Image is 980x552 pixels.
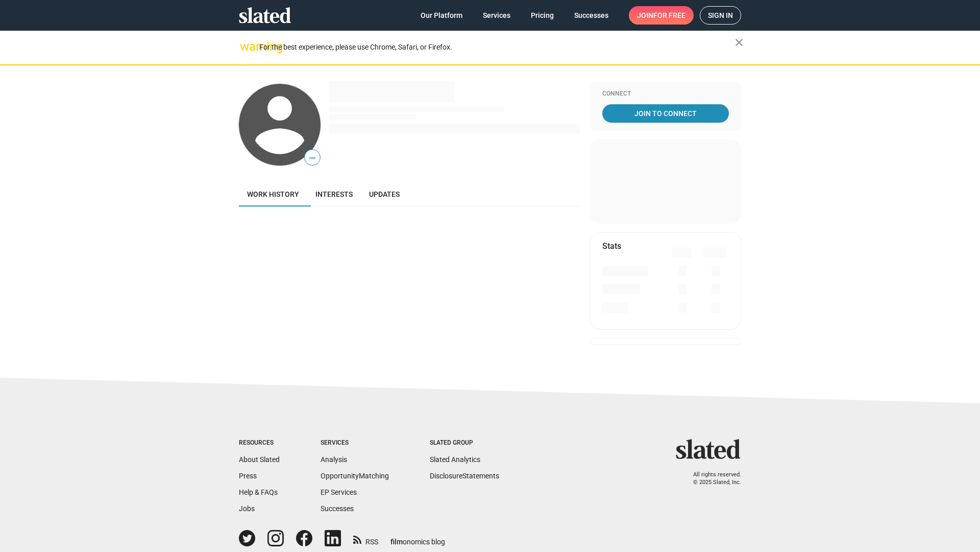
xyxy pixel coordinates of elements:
a: Pricing [523,6,562,25]
span: Sign in [708,7,733,24]
span: Join To Connect [604,104,727,123]
span: film [390,538,403,546]
a: Jobs [239,504,255,513]
mat-icon: warning [240,40,252,53]
a: Press [239,472,257,480]
a: Analysis [321,455,347,464]
div: Resources [239,439,280,447]
span: Our Platform [421,6,462,25]
a: Help & FAQs [239,488,278,496]
div: Services [321,439,389,447]
p: All rights reserved. © 2025 Slated, Inc. [682,471,741,486]
a: Joinfor free [629,6,694,25]
div: For the best experience, please use Chrome, Safari, or Firefox. [259,40,735,54]
a: Our Platform [412,6,471,25]
mat-card-title: Stats [602,241,621,251]
a: Slated Analytics [430,455,480,464]
span: Pricing [531,6,554,25]
a: filmonomics blog [390,529,445,547]
span: — [305,151,320,165]
a: DisclosureStatements [430,472,499,480]
div: Slated Group [430,439,499,447]
div: Connect [602,90,729,98]
a: Work history [239,182,307,206]
a: Services [475,6,519,25]
a: Join To Connect [602,104,729,123]
span: for free [653,6,685,25]
span: Interests [315,190,353,198]
a: Interests [307,182,361,206]
a: Updates [361,182,408,206]
a: OpportunityMatching [321,472,389,480]
span: Join [637,6,685,25]
a: Successes [321,504,354,513]
span: Updates [369,190,400,198]
span: Work history [247,190,299,198]
a: About Slated [239,455,280,464]
mat-icon: close [733,36,745,49]
a: RSS [353,531,378,547]
a: EP Services [321,488,357,496]
span: Services [483,6,510,25]
span: Successes [574,6,608,25]
a: Sign in [700,6,741,25]
a: Successes [566,6,617,25]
